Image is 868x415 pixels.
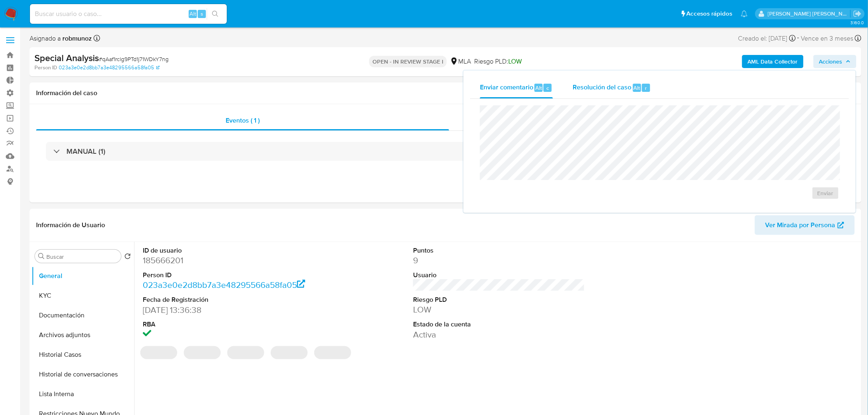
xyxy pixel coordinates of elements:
[124,253,131,262] button: Volver al orden por defecto
[227,346,264,359] span: ‌
[207,8,224,20] button: search-icon
[32,286,134,306] button: KYC
[314,346,351,359] span: ‌
[36,221,105,229] h1: Información de Usuario
[742,55,804,68] button: AML Data Collector
[741,10,748,17] a: Notificaciones
[32,306,134,325] button: Documentación
[413,255,585,266] dd: 9
[32,345,134,365] button: Historial Casos
[508,57,522,66] span: LOW
[143,246,315,255] dt: ID de usuario
[34,51,99,64] b: Special Analysis
[738,33,796,44] div: Creado el: [DATE]
[413,295,585,304] dt: Riesgo PLD
[201,10,203,18] span: s
[32,384,134,404] button: Lista Interna
[546,84,549,92] span: c
[748,55,798,68] b: AML Data Collector
[768,10,851,18] p: roberto.munoz@mercadolibre.com
[32,325,134,345] button: Archivos adjuntos
[143,279,306,291] a: 023a3e0e2d8bb7a3e48295566a58fa05
[99,55,169,63] span: # qAaf1rclg9PTd1j71WDkY7ng
[34,64,57,71] b: Person ID
[226,116,260,125] span: Eventos ( 1 )
[30,34,92,43] span: Asignado a
[46,142,845,161] div: MANUAL (1)
[32,365,134,384] button: Historial de conversaciones
[480,83,533,92] span: Enviar comentario
[46,253,118,260] input: Buscar
[853,9,862,18] a: Salir
[143,295,315,304] dt: Fecha de Registración
[573,83,631,92] span: Resolución del caso
[755,215,855,235] button: Ver Mirada por Persona
[143,304,315,316] dd: [DATE] 13:36:38
[369,56,447,67] p: OPEN - IN REVIEW STAGE I
[143,255,315,266] dd: 185666201
[66,147,105,156] h3: MANUAL (1)
[634,84,640,92] span: Alt
[535,84,542,92] span: Alt
[797,33,799,44] span: -
[450,57,471,66] div: MLA
[687,9,733,18] span: Accesos rápidos
[143,320,315,329] dt: RBA
[61,34,92,43] b: robmunoz
[184,346,221,359] span: ‌
[819,55,843,68] span: Acciones
[413,329,585,340] dd: Activa
[190,10,196,18] span: Alt
[413,271,585,280] dt: Usuario
[271,346,308,359] span: ‌
[140,346,177,359] span: ‌
[143,271,315,280] dt: Person ID
[32,266,134,286] button: General
[801,34,854,43] span: Vence en 3 meses
[413,320,585,329] dt: Estado de la cuenta
[36,89,855,97] h1: Información del caso
[59,64,160,71] a: 023a3e0e2d8bb7a3e48295566a58fa05
[645,84,647,92] span: r
[38,253,45,260] button: Buscar
[413,246,585,255] dt: Puntos
[765,215,836,235] span: Ver Mirada por Persona
[30,9,227,19] input: Buscar usuario o caso...
[413,304,585,315] dd: LOW
[813,55,857,68] button: Acciones
[474,57,522,66] span: Riesgo PLD:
